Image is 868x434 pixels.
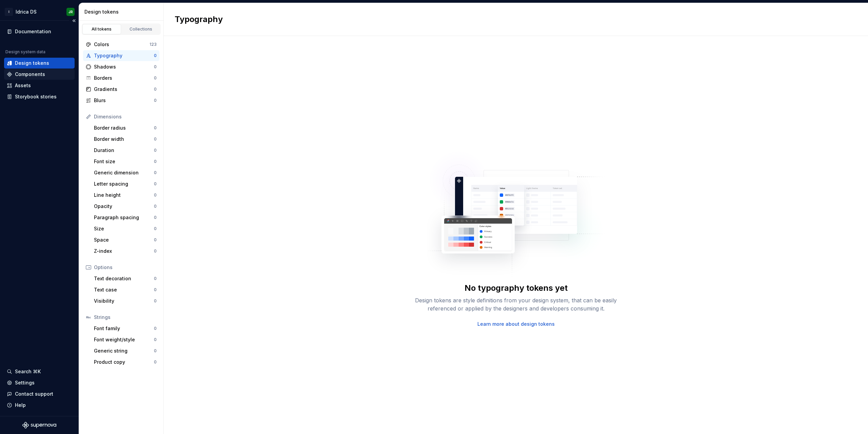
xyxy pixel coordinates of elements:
a: Gradients0 [83,84,159,95]
div: Space [94,237,154,243]
div: 0 [154,298,157,304]
a: Space0 [91,234,159,245]
button: IIdrica DSJR [1,4,77,19]
div: Duration [94,147,154,154]
div: 0 [154,125,157,131]
div: Strings [94,314,157,321]
div: No typography tokens yet [465,283,568,294]
div: Documentation [15,28,51,35]
div: 0 [154,159,157,164]
div: JR [68,9,73,15]
button: Collapse sidebar [69,16,79,25]
div: Settings [15,379,35,386]
div: Generic dimension [94,169,154,176]
div: 0 [154,181,157,187]
a: Font weight/style0 [91,334,159,345]
a: Size0 [91,223,159,234]
a: Settings [4,377,75,388]
a: Blurs0 [83,95,159,106]
div: 0 [154,136,157,142]
div: Shadows [94,63,154,70]
a: Font size0 [91,156,159,167]
div: Design tokens are style definitions from your design system, that can be easily referenced or app... [408,296,625,313]
div: Storybook stories [15,93,57,100]
div: Border radius [94,125,154,131]
div: Font family [94,325,154,332]
div: 0 [154,337,157,342]
div: Product copy [94,359,154,365]
a: Duration0 [91,145,159,156]
div: Paragraph spacing [94,214,154,221]
svg: Supernova Logo [22,422,56,429]
div: 0 [154,53,157,58]
a: Letter spacing0 [91,178,159,189]
div: 0 [154,170,157,175]
a: Colors123 [83,39,159,50]
div: 0 [154,215,157,220]
div: 0 [154,64,157,70]
div: Size [94,225,154,232]
a: Documentation [4,26,75,37]
a: Line height0 [91,190,159,201]
div: Help [15,402,26,409]
a: Visibility0 [91,296,159,306]
div: 0 [154,237,157,243]
div: 0 [154,204,157,209]
h2: Typography [175,14,223,25]
a: Font family0 [91,323,159,334]
a: Borders0 [83,73,159,83]
div: Assets [15,82,31,89]
div: 0 [154,192,157,198]
div: Blurs [94,97,154,104]
div: Contact support [15,391,53,397]
div: 0 [154,98,157,103]
div: Line height [94,192,154,199]
a: Text case0 [91,284,159,295]
div: Typography [94,52,154,59]
a: Storybook stories [4,91,75,102]
div: Design tokens [84,8,161,15]
div: All tokens [85,26,119,32]
a: Paragraph spacing0 [91,212,159,223]
div: Generic string [94,347,154,354]
a: Components [4,69,75,80]
div: Borders [94,75,154,81]
div: Search ⌘K [15,368,41,375]
div: 0 [154,326,157,331]
a: Learn more about design tokens [477,321,555,327]
div: Border width [94,136,154,143]
div: 0 [154,287,157,293]
div: 0 [154,348,157,354]
div: 0 [154,359,157,365]
div: Font weight/style [94,336,154,343]
a: Design tokens [4,58,75,69]
button: Help [4,400,75,411]
div: 0 [154,87,157,92]
div: 0 [154,248,157,254]
div: Colors [94,41,150,48]
a: Typography0 [83,50,159,61]
a: Product copy0 [91,357,159,367]
a: Border radius0 [91,122,159,133]
a: Text decoration0 [91,273,159,284]
a: Assets [4,80,75,91]
div: 0 [154,276,157,281]
a: Border width0 [91,134,159,145]
div: Design system data [5,49,45,55]
div: Visibility [94,298,154,304]
div: 123 [150,42,157,47]
a: Generic dimension0 [91,167,159,178]
a: Opacity0 [91,201,159,212]
div: Opacity [94,203,154,210]
div: Letter spacing [94,181,154,187]
a: Shadows0 [83,61,159,72]
div: Z-index [94,248,154,254]
div: Idrica DS [16,8,37,15]
a: Z-index0 [91,246,159,257]
a: Generic string0 [91,345,159,356]
div: Collections [124,26,158,32]
button: Search ⌘K [4,366,75,377]
div: Text case [94,286,154,293]
div: 0 [154,75,157,81]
